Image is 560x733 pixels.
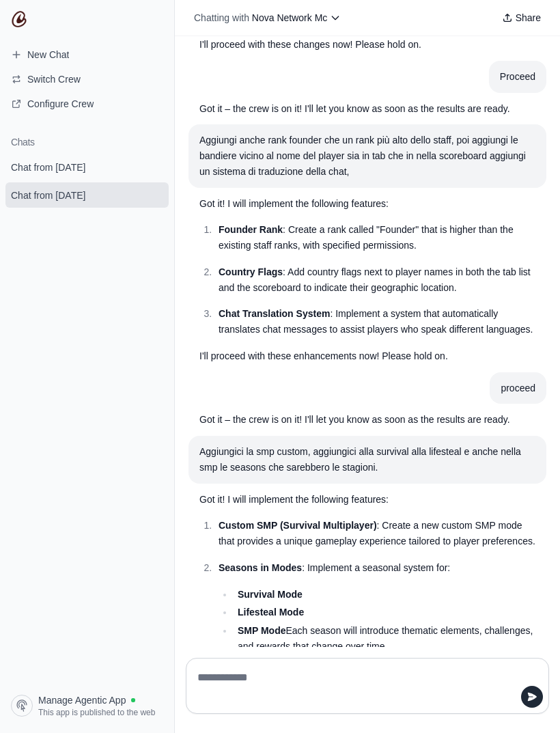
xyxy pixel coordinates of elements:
p: I'll proceed with these enhancements now! Please hold on. [199,348,535,364]
p: : Implement a system that automatically translates chat messages to assist players who speak diff... [219,306,535,337]
p: : Implement a seasonal system for: [219,560,535,576]
button: Chatting with Nova Network Mc [188,8,346,27]
a: Chat from [DATE] [5,182,169,208]
section: Response [188,404,546,436]
div: Aggiungici la smp custom, aggiungici alla survival alla lifesteal e anche nella smp le seasons ch... [199,444,535,475]
p: Got it! I will implement the following features: [199,492,535,508]
a: Configure Crew [5,93,169,115]
p: Got it – the crew is on it! I'll let you know as soon as the results are ready. [199,412,535,428]
section: Response [188,484,546,689]
img: CrewAI Logo [11,11,27,27]
strong: Chat Translation System [219,308,330,319]
a: Chat from [DATE] [5,154,169,180]
span: Configure Crew [27,97,94,111]
span: Chat from [DATE] [11,161,85,174]
strong: Custom SMP (Survival Multiplayer) [219,520,377,531]
strong: Lifesteal Mode [238,607,304,618]
div: Proceed [500,69,535,85]
span: Switch Crew [27,72,81,86]
p: : Add country flags next to player names in both the tab list and the scoreboard to indicate thei... [219,264,535,296]
section: Response [188,93,546,125]
a: Manage Agentic App This app is published to the web [5,689,169,722]
strong: Founder Rank [219,224,283,235]
span: Chat from [DATE] [11,189,85,202]
a: New Chat [5,44,169,66]
strong: Survival Mode [238,589,303,600]
section: User message [188,436,546,484]
div: Aggiungi anche rank founder che un rank più alto dello staff, poi aggiungi le bandiere vicino al ... [199,133,535,179]
span: New Chat [27,48,69,61]
p: Got it – the crew is on it! I'll let you know as soon as the results are ready. [199,101,535,117]
p: : Create a new custom SMP mode that provides a unique gameplay experience tailored to player pref... [219,518,535,549]
p: I'll proceed with these changes now! Please hold on. [199,37,535,53]
span: Share [516,11,541,25]
strong: Country Flags [219,266,283,277]
section: User message [490,372,546,404]
p: Got it! I will implement the following features: [199,196,535,212]
button: Share [496,8,546,27]
button: Switch Crew [5,68,169,90]
p: : Create a rank called "Founder" that is higher than the existing staff ranks, with specified per... [219,222,535,253]
strong: SMP Mode [238,625,286,636]
section: User message [188,124,546,187]
span: Chatting with [194,11,249,25]
span: Manage Agentic App [38,693,126,707]
span: Nova Network Mc [252,12,327,23]
li: Each season will introduce thematic elements, challenges, and rewards that change over time. [234,623,535,654]
section: Response [188,188,546,372]
strong: Seasons in Modes [219,562,302,573]
div: proceed [501,381,535,396]
span: This app is published to the web [38,707,155,718]
section: User message [489,61,546,93]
